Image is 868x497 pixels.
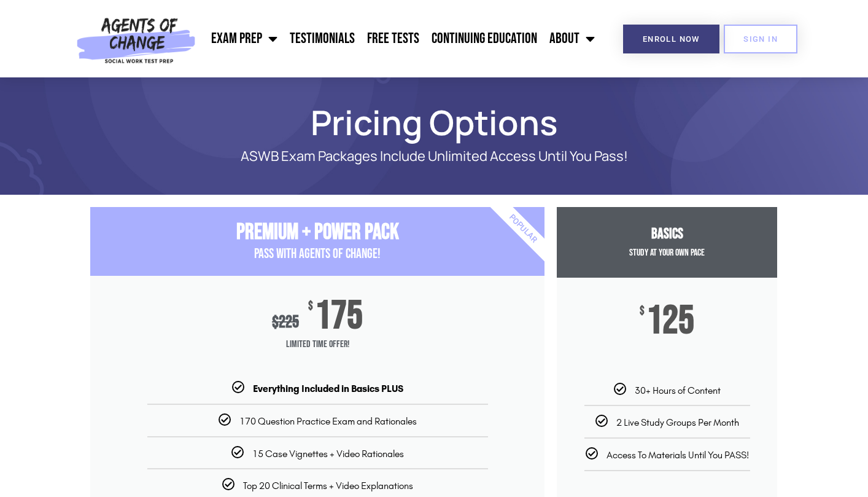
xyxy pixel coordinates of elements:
a: Free Tests [361,23,425,54]
span: Enroll Now [643,35,700,43]
h3: Basics [557,225,777,243]
span: 175 [315,300,363,332]
a: Exam Prep [205,23,284,54]
div: Popular [452,158,594,300]
a: About [543,23,601,54]
span: 170 Question Practice Exam and Rationales [239,415,417,427]
a: SIGN IN [724,25,797,53]
span: $ [308,300,313,313]
a: Continuing Education [425,23,543,54]
a: Testimonials [284,23,361,54]
span: Study at your Own Pace [629,247,705,259]
p: ASWB Exam Packages Include Unlimited Access Until You Pass! [133,149,735,164]
a: Enroll Now [623,25,719,53]
span: $ [640,305,645,318]
h1: Pricing Options [84,108,784,136]
span: SIGN IN [743,35,778,43]
nav: Menu [201,23,601,54]
span: 125 [646,305,694,337]
span: $ [272,312,279,332]
div: 225 [272,312,299,332]
span: Access To Materials Until You PASS! [606,449,749,461]
span: Top 20 Clinical Terms + Video Explanations [243,480,413,491]
h3: Premium + Power Pack [90,219,544,246]
span: 15 Case Vignettes + Video Rationales [252,448,404,460]
span: 30+ Hours of Content [635,385,721,396]
b: Everything Included in Basics PLUS [253,383,403,394]
span: PASS with AGENTS OF CHANGE! [254,246,381,262]
span: Limited Time Offer! [90,332,544,357]
span: 2 Live Study Groups Per Month [616,417,739,428]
